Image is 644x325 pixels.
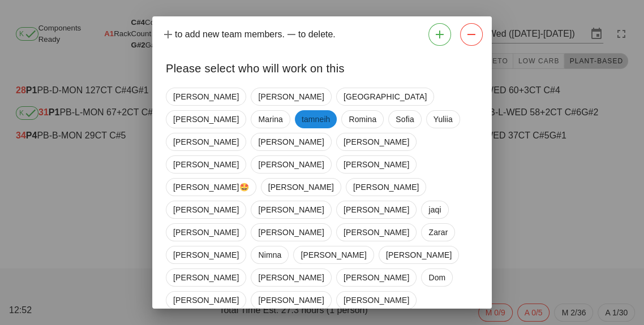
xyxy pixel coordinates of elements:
[428,201,441,218] span: jaqi
[302,110,330,128] span: tamneih
[344,269,409,286] span: [PERSON_NAME]
[258,111,282,128] span: Marina
[344,201,409,218] span: [PERSON_NAME]
[258,156,324,173] span: [PERSON_NAME]
[396,111,414,128] span: Sofia
[258,133,324,150] span: [PERSON_NAME]
[258,88,324,105] span: [PERSON_NAME]
[152,19,492,50] div: to add new team members. to delete.
[173,224,239,241] span: [PERSON_NAME]
[268,179,334,196] span: [PERSON_NAME]
[353,179,419,196] span: [PERSON_NAME]
[433,111,453,128] span: Yuliia
[173,179,249,196] span: [PERSON_NAME]🤩
[173,88,239,105] span: [PERSON_NAME]
[258,201,324,218] span: [PERSON_NAME]
[386,246,452,263] span: [PERSON_NAME]
[300,246,366,263] span: [PERSON_NAME]
[344,88,427,105] span: [GEOGRAPHIC_DATA]
[152,50,492,83] div: Please select who will work on this
[428,224,448,241] span: Zarar
[344,292,409,309] span: [PERSON_NAME]
[173,269,239,286] span: [PERSON_NAME]
[258,292,324,309] span: [PERSON_NAME]
[173,133,239,150] span: [PERSON_NAME]
[173,111,239,128] span: [PERSON_NAME]
[344,156,409,173] span: [PERSON_NAME]
[344,224,409,241] span: [PERSON_NAME]
[173,246,239,263] span: [PERSON_NAME]
[258,224,324,241] span: [PERSON_NAME]
[428,269,445,286] span: Dom
[173,201,239,218] span: [PERSON_NAME]
[173,156,239,173] span: [PERSON_NAME]
[173,292,239,309] span: [PERSON_NAME]
[258,246,281,263] span: Nimna
[258,269,324,286] span: [PERSON_NAME]
[349,111,376,128] span: Romina
[344,133,409,150] span: [PERSON_NAME]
